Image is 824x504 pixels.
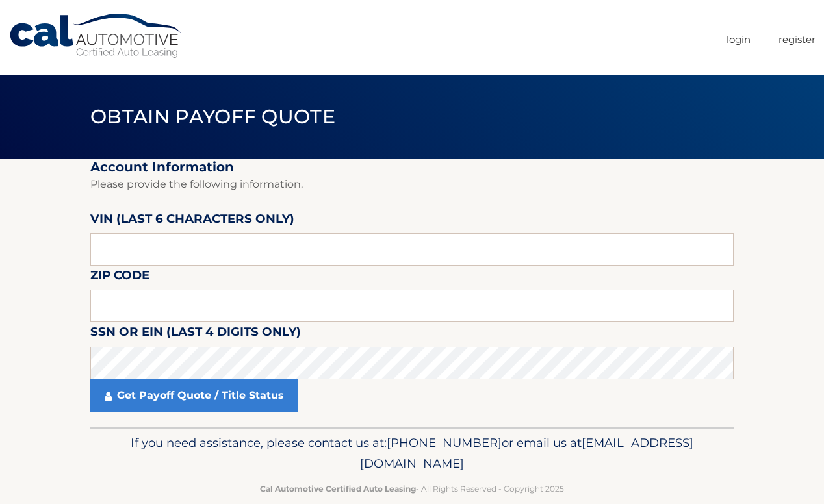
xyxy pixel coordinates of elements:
[90,266,149,290] label: Zip Code
[99,482,725,496] p: - All Rights Reserved - Copyright 2025
[90,105,335,129] span: Obtain Payoff Quote
[90,159,734,175] h2: Account Information
[387,435,502,450] span: [PHONE_NUMBER]
[90,175,734,194] p: Please provide the following information.
[99,433,725,474] p: If you need assistance, please contact us at: or email us at
[779,29,816,50] a: Register
[8,13,184,59] a: Cal Automotive
[260,484,416,494] strong: Cal Automotive Certified Auto Leasing
[90,209,294,233] label: VIN (last 6 characters only)
[90,379,298,412] a: Get Payoff Quote / Title Status
[727,29,751,50] a: Login
[90,322,301,346] label: SSN or EIN (last 4 digits only)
